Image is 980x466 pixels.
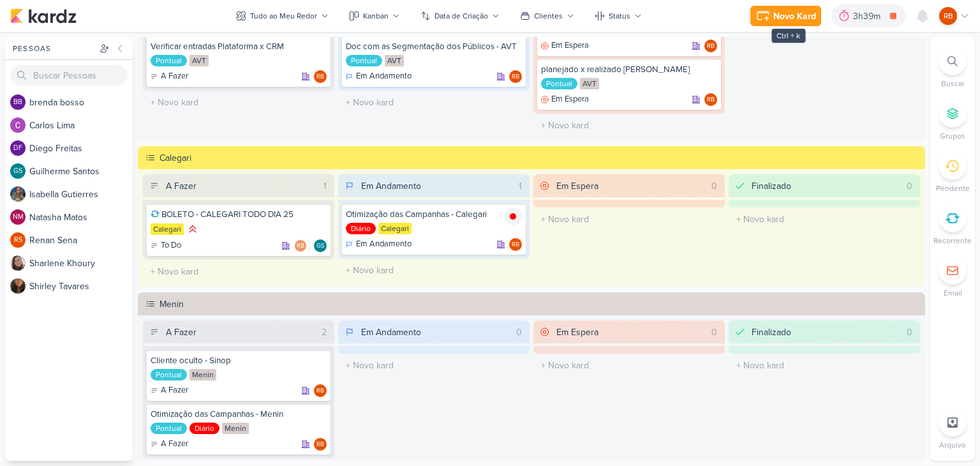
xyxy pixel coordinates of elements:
div: Colaboradores: Rogerio Bispo [294,239,310,252]
div: I s a b e l l a G u t i e r r e s [29,188,133,201]
input: + Novo kard [145,93,332,112]
div: A Fazer [151,438,188,451]
div: Diego Freitas [10,140,26,156]
p: Buscar [941,78,965,89]
div: Rogerio Bispo [509,238,522,251]
div: Responsável: Rogerio Bispo [314,384,327,397]
div: Responsável: Rogerio Bispo [314,70,327,83]
p: bb [13,99,22,106]
input: + Novo kard [341,93,527,112]
p: RB [707,97,715,103]
div: Pontual [151,369,187,380]
p: RB [707,43,715,50]
p: Pendente [936,183,970,194]
div: Em Espera [541,40,589,52]
div: Diário [346,223,376,234]
div: Guilherme Santos [314,239,327,252]
p: RB [316,442,324,448]
div: Renan Sena [10,232,26,248]
img: Isabella Gutierres [10,186,26,202]
input: + Novo kard [341,261,527,280]
p: RB [512,74,519,80]
div: 0 [511,326,527,339]
button: Novo Kard [750,6,821,26]
div: Em Espera [556,179,598,193]
input: + Novo kard [145,262,332,281]
div: Pontual [541,78,577,89]
p: RB [944,10,953,22]
div: AVT [580,78,599,89]
div: Otimização das Campanhas - Menin [151,409,327,420]
div: A Fazer [151,70,188,83]
p: RB [297,243,304,250]
div: Verificar entradas Plataforma x CRM [151,41,327,52]
p: Em Andamento [356,70,412,83]
img: Shirley Tavares [10,278,26,294]
div: Rogerio Bispo [314,438,327,451]
div: brenda bosso [10,94,26,110]
div: D i e g o F r e i t a s [29,142,133,155]
div: Responsável: Rogerio Bispo [509,238,522,251]
input: + Novo kard [536,356,722,375]
div: Rogerio Bispo [939,7,957,25]
div: Calegari [151,223,184,235]
div: Em Andamento [361,326,421,339]
img: Carlos Lima [10,117,26,133]
div: 3h39m [853,10,884,23]
div: Responsável: Rogerio Bispo [314,438,327,451]
p: RB [316,388,324,395]
div: Em Espera [556,326,598,339]
div: Prioridade Alta [186,223,199,236]
img: kardz.app [10,8,77,24]
div: Rogerio Bispo [314,384,327,397]
div: S h a r l e n e K h o u r y [29,257,133,270]
div: Guilherme Santos [10,163,26,179]
div: 0 [902,326,917,339]
div: C a r l o s L i m a [29,119,133,132]
p: A Fazer [161,70,188,83]
div: Rogerio Bispo [704,40,717,52]
p: Em Andamento [356,238,412,251]
div: 1 [318,179,332,193]
div: R e n a n S e n a [29,234,133,247]
div: N a t a s h a M a t o s [29,211,133,224]
div: Responsável: Rogerio Bispo [704,93,717,106]
div: Calegari [160,151,921,165]
div: Pessoas [10,43,97,54]
div: Diário [189,423,219,434]
p: GS [316,243,325,250]
div: Doc com as Segmentação dos Públicos - AVT [346,41,522,52]
div: Otimização das Campanhas - Calegari [346,209,522,220]
div: Menin [160,297,921,311]
div: Pontual [151,423,187,434]
div: Calegari [378,223,412,234]
div: 2 [316,326,332,339]
p: RS [14,237,22,244]
p: A Fazer [161,384,188,397]
p: Em Espera [551,40,589,52]
div: 0 [902,179,917,193]
div: AVT [189,55,209,66]
div: Em Andamento [346,238,412,251]
div: Finalizado [752,179,791,193]
div: A Fazer [166,179,197,193]
div: Responsável: Rogerio Bispo [704,40,717,52]
div: planejado x realizado Éden [541,64,717,75]
div: BOLETO - CALEGARI TODO DIA 25 [151,209,327,220]
div: Finalizado [752,326,791,339]
div: Rogerio Bispo [704,93,717,106]
div: b r e n d a b o s s o [29,96,133,109]
p: NM [13,214,24,221]
p: DF [13,145,22,152]
div: G u i l h e r m e S a n t o s [29,165,133,178]
p: RB [512,242,519,248]
div: A Fazer [166,326,197,339]
p: Email [944,287,962,299]
div: Em Andamento [346,70,412,83]
div: Rogerio Bispo [509,70,522,83]
div: Pontual [151,55,187,66]
div: Responsável: Rogerio Bispo [509,70,522,83]
div: Pontual [346,55,382,66]
div: A Fazer [151,384,188,397]
p: Grupos [940,130,965,142]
